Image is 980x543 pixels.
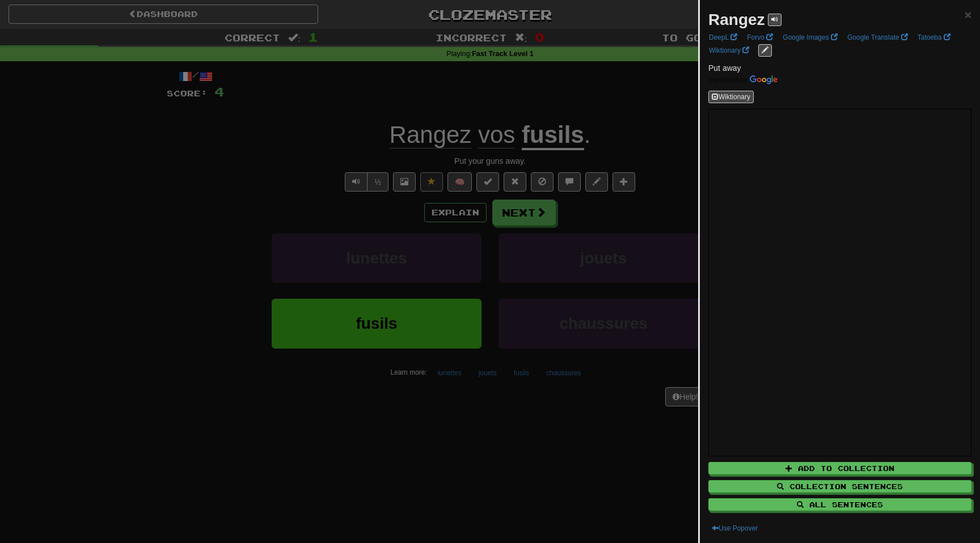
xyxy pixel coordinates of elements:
[708,462,971,474] button: Add to Collection
[708,75,778,84] img: Color short
[744,31,776,44] a: Forvo
[708,480,971,493] button: Collection Sentences
[706,31,741,44] a: DeepL
[758,44,772,57] button: edit links
[914,31,954,44] a: Tatoeba
[708,11,765,28] strong: Rangez
[965,9,971,20] button: Close
[708,498,971,511] button: All Sentences
[779,31,841,44] a: Google Images
[708,522,761,534] button: Use Popover
[965,8,971,21] span: ×
[706,44,753,57] a: Wiktionary
[708,91,754,103] button: Wiktionary
[708,63,741,73] span: Put away
[844,31,911,44] a: Google Translate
